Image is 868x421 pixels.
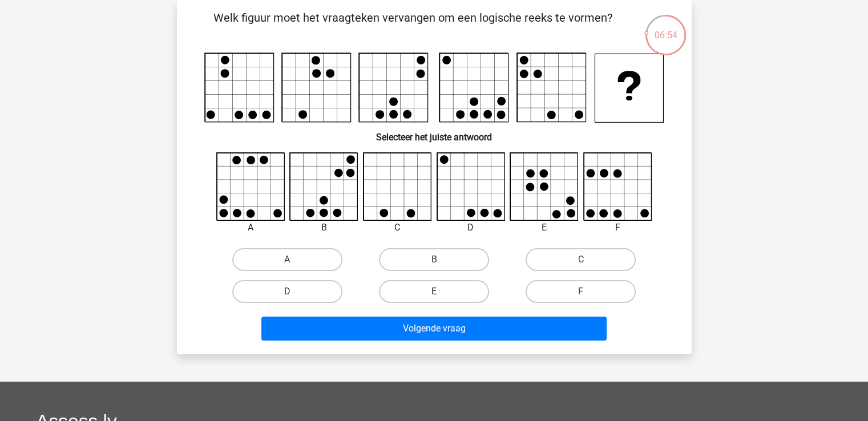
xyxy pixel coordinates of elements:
[526,280,636,303] label: F
[428,221,514,234] div: D
[281,221,367,234] div: B
[354,221,441,234] div: C
[501,221,587,234] div: E
[379,248,489,271] label: B
[575,221,661,234] div: F
[195,9,631,43] p: Welk figuur moet het vraagteken vervangen om een logische reeks te vormen?
[379,280,489,303] label: E
[208,221,294,234] div: A
[232,280,342,303] label: D
[526,248,636,271] label: C
[644,14,687,42] div: 06:54
[195,123,673,143] h6: Selecteer het juiste antwoord
[232,248,342,271] label: A
[261,317,607,341] button: Volgende vraag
